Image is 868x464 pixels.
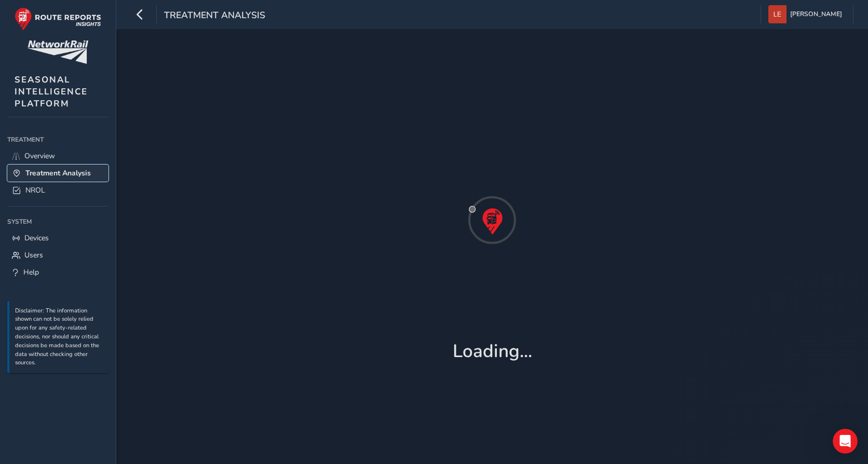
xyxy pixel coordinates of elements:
[24,151,55,161] span: Overview
[28,40,88,64] img: customer logo
[24,233,49,243] span: Devices
[768,5,786,23] img: diamond-layout
[833,429,858,454] iframe: Intercom live chat
[164,9,265,23] span: Treatment Analysis
[7,247,108,264] a: Users
[15,7,101,31] img: rr logo
[25,168,91,178] span: Treatment Analysis
[25,185,45,195] span: NROL
[23,267,39,277] span: Help
[453,340,532,362] h1: Loading...
[7,147,108,165] a: Overview
[7,182,108,199] a: NROL
[7,165,108,182] a: Treatment Analysis
[7,132,108,147] div: Treatment
[790,5,842,23] span: [PERSON_NAME]
[15,307,103,368] p: Disclaimer: The information shown can not be solely relied upon for any safety-related decisions,...
[7,229,108,247] a: Devices
[7,264,108,281] a: Help
[15,74,88,110] span: SEASONAL INTELLIGENCE PLATFORM
[24,250,43,260] span: Users
[768,5,846,23] button: [PERSON_NAME]
[7,214,108,229] div: System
